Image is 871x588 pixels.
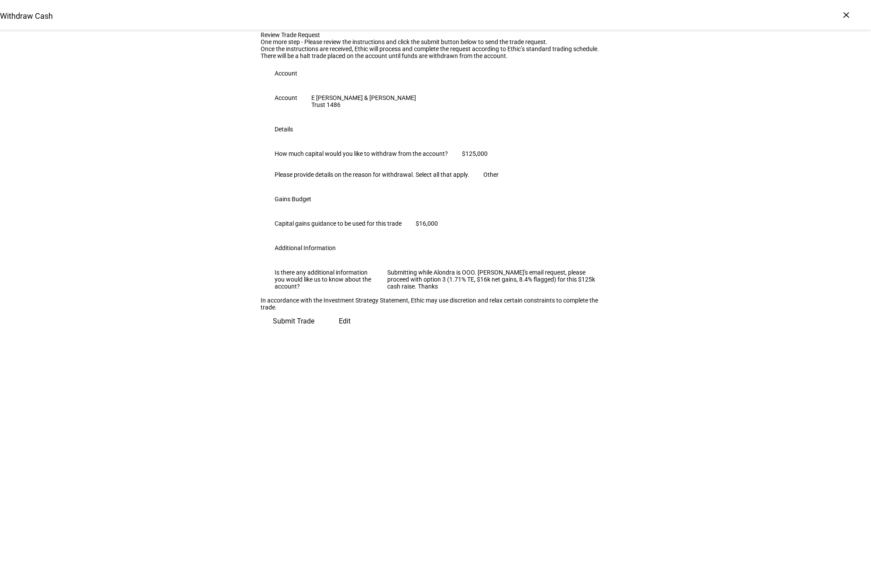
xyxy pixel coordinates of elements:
[312,94,417,101] div: E [PERSON_NAME] & [PERSON_NAME]
[275,171,470,178] div: Please provide details on the reason for withdrawal. Select all that apply.
[275,126,293,133] div: Details
[275,269,374,290] div: Is there any additional information you would like us to know about the account?
[275,244,336,251] div: Additional Information
[312,101,417,108] div: Trust 1486
[273,311,315,332] span: Submit Trade
[840,8,854,22] div: ×
[261,31,610,38] div: Review Trade Request
[261,45,610,52] div: Once the instructions are received, Ethic will process and complete the request according to Ethi...
[261,311,327,332] button: Submit Trade
[462,150,488,157] div: $125,000
[339,311,351,332] span: Edit
[416,220,438,227] div: $16,000
[275,150,448,157] div: How much capital would you like to withdraw from the account?
[275,196,312,203] div: Gains Budget
[261,52,610,59] div: There will be a halt trade placed on the account until funds are withdrawn from the account.
[484,171,499,178] div: Other
[388,269,596,290] div: Submitting while Alondra is OOO. [PERSON_NAME]'s email request, please proceed with option 3 (1.7...
[261,38,610,45] div: One more step - Please review the instructions and click the submit button below to send the trad...
[275,94,298,101] div: Account
[261,297,610,311] div: In accordance with the Investment Strategy Statement, Ethic may use discretion and relax certain ...
[275,70,298,77] div: Account
[275,220,402,227] div: Capital gains guidance to be used for this trade
[327,311,363,332] button: Edit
